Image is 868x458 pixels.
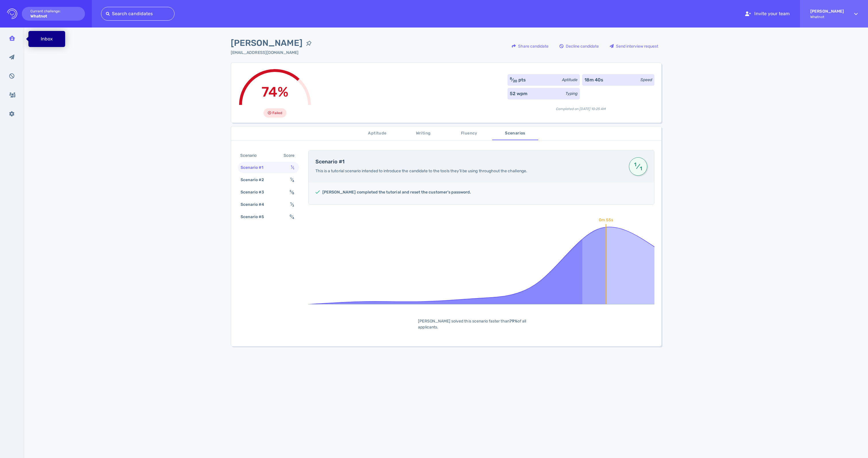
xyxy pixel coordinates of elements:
[599,218,613,222] text: 0m 55s
[607,40,661,53] div: Send interview request
[509,40,551,53] div: Share candidate
[292,179,294,183] sub: 4
[810,15,844,19] span: Whatnot
[315,169,527,173] span: This is a tutorial scenario intended to introduce the candidate to the tools they’ll be using thr...
[291,165,292,168] sup: 1
[261,84,288,100] span: 74%
[239,188,271,196] div: Scenario #3
[513,79,517,83] sub: 20
[509,39,552,53] button: Share candidate
[565,91,578,97] div: Typing
[231,50,315,56] div: Click to copy the email address
[607,39,661,53] button: Send interview request
[293,167,294,171] sub: 1
[315,159,622,165] h4: Scenario #1
[450,130,489,137] span: Fluency
[510,90,527,97] div: 52 wpm
[633,161,643,172] span: ⁄
[239,200,271,209] div: Scenario #4
[290,189,292,193] sup: 5
[639,168,643,169] sub: 1
[509,319,518,324] b: 79%
[640,77,652,83] div: Speed
[292,216,294,220] sub: 4
[239,151,263,160] div: Scenario
[418,319,526,330] span: [PERSON_NAME] solved this scenario faster than of all applicants.
[510,77,512,81] sup: 8
[290,202,294,207] span: ⁄
[272,109,282,116] span: Failed
[290,177,292,181] sup: 1
[282,151,298,160] div: Score
[290,190,294,195] span: ⁄
[290,214,292,218] sup: 0
[291,165,294,170] span: ⁄
[290,177,294,182] span: ⁄
[322,189,471,195] h5: [PERSON_NAME] completed the tutorial and reset the customer's password.
[292,204,294,208] sub: 3
[239,213,271,221] div: Scenario #5
[292,191,294,195] sub: 8
[633,164,638,165] sup: 1
[290,201,292,205] sup: 1
[562,77,578,83] div: Aptitude
[290,214,294,219] span: ⁄
[510,77,526,83] div: ⁄ pts
[556,39,602,53] button: Decline candidate
[404,130,443,137] span: Writing
[496,130,535,137] span: Scenarios
[231,37,303,50] span: [PERSON_NAME]
[239,163,270,172] div: Scenario #1
[507,102,654,111] div: Completed on [DATE] 10:25 AM
[239,176,271,184] div: Scenario #2
[810,9,844,14] strong: [PERSON_NAME]
[584,77,603,83] div: 18m 40s
[557,40,602,53] div: Decline candidate
[358,130,397,137] span: Aptitude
